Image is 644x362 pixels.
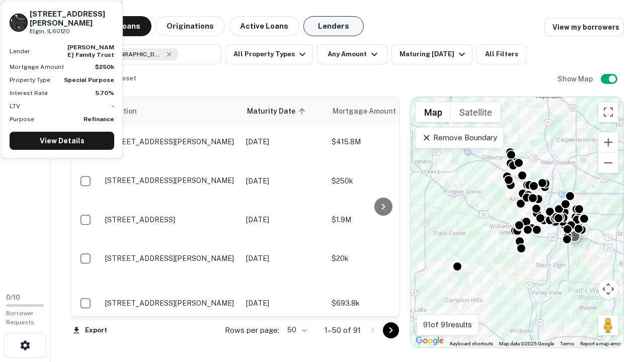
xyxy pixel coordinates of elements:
span: Borrower Requests [6,310,34,326]
button: Map camera controls [598,279,618,299]
button: Show street map [416,102,451,122]
button: Maturing [DATE] [391,44,472,64]
p: [STREET_ADDRESS][PERSON_NAME] [105,137,236,146]
p: Property Type [10,75,50,84]
p: LTV [10,102,20,111]
strong: 5.70% [95,89,114,97]
p: [DATE] [246,175,321,187]
span: Elgin, [GEOGRAPHIC_DATA], [GEOGRAPHIC_DATA] [88,50,163,59]
p: $693.8k [332,298,432,309]
strong: [PERSON_NAME] family trust [67,44,114,58]
p: Interest Rate [10,88,48,98]
p: [DATE] [246,253,321,264]
p: $1.9M [332,214,432,225]
button: Any Amount [317,44,387,64]
p: $250k [332,175,432,187]
button: Active Loans [229,16,299,36]
p: Remove Boundary [422,132,497,144]
h6: [STREET_ADDRESS][PERSON_NAME] [30,10,114,28]
span: Map data ©2025 Google [499,341,554,346]
p: [DATE] [246,136,321,147]
button: Go to next page [383,322,399,338]
div: Maturing [DATE] [399,48,468,60]
button: Zoom out [598,153,618,173]
strong: - [112,103,114,110]
button: Toggle fullscreen view [598,102,618,122]
p: [STREET_ADDRESS][PERSON_NAME] [105,254,236,263]
th: Mortgage Amount [327,97,437,125]
p: [STREET_ADDRESS] [105,215,236,224]
p: 91 of 91 results [423,319,472,331]
strong: $250k [95,63,114,70]
p: Rows per page: [225,324,279,336]
button: All Property Types [225,44,313,64]
p: Lender [10,47,30,56]
button: Reset [111,68,143,88]
th: Location [100,97,241,125]
th: Maturity Date [241,97,327,125]
span: Mortgage Amount [333,105,409,117]
p: Elgin, IL60120 [30,27,114,36]
img: Google [413,334,446,347]
button: Zoom in [598,132,618,152]
a: View my borrowers [544,18,624,36]
span: Maturity Date [247,105,308,117]
button: Show satellite imagery [451,102,501,122]
button: Keyboard shortcuts [450,340,493,347]
button: Originations [155,16,225,36]
p: Purpose [10,115,34,124]
p: [DATE] [246,298,321,309]
div: 0 0 [411,97,623,347]
p: $20k [332,253,432,264]
p: [DATE] [246,214,321,225]
p: 1–50 of 91 [325,324,361,336]
iframe: Chat Widget [594,282,644,330]
a: Report a map error [580,341,620,346]
p: Mortgage Amount [10,62,64,71]
p: [STREET_ADDRESS][PERSON_NAME] [105,176,236,185]
strong: Special Purpose [64,76,114,83]
div: 50 [283,323,308,337]
a: Open this area in Google Maps (opens a new window) [413,334,446,347]
button: All Filters [476,44,527,64]
a: Terms [560,341,574,346]
p: [STREET_ADDRESS][PERSON_NAME] [105,299,236,308]
button: Export [70,323,110,338]
button: Lenders [303,16,364,36]
p: $415.8M [332,136,432,147]
h6: Show Map [557,73,595,84]
span: 0 / 10 [6,294,20,301]
strong: Refinance [84,116,114,123]
a: View Details [10,132,114,150]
